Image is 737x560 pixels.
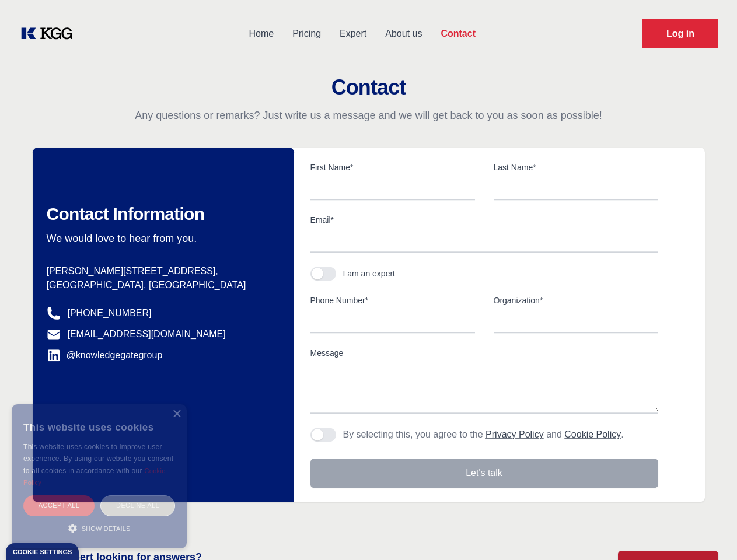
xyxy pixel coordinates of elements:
label: First Name* [310,162,475,173]
div: Decline all [100,495,175,516]
p: [GEOGRAPHIC_DATA], [GEOGRAPHIC_DATA] [47,278,275,292]
label: Phone Number* [310,295,475,306]
p: We would love to hear from you. [47,232,275,246]
div: This website uses cookies [23,413,175,441]
div: Close [172,410,181,419]
label: Email* [310,214,658,226]
a: Cookie Policy [564,429,621,439]
a: KOL Knowledge Platform: Talk to Key External Experts (KEE) [19,24,82,43]
h2: Contact [14,76,723,99]
span: Show details [82,525,131,532]
p: [PERSON_NAME][STREET_ADDRESS], [47,264,275,278]
label: Last Name* [494,162,658,173]
div: Accept all [23,495,95,516]
a: Expert [330,19,376,49]
a: [PHONE_NUMBER] [68,306,152,320]
div: I am an expert [343,268,396,279]
span: This website uses cookies to improve user experience. By using our website you consent to all coo... [23,443,173,475]
a: Request Demo [642,19,718,48]
a: [EMAIL_ADDRESS][DOMAIN_NAME] [68,327,226,341]
button: Let's talk [310,459,658,488]
h2: Contact Information [47,204,275,225]
div: Show details [23,522,175,534]
iframe: Chat Widget [679,504,737,560]
a: About us [376,19,431,49]
a: Home [239,19,283,49]
a: @knowledgegategroup [47,348,163,362]
label: Organization* [494,295,658,306]
p: Any questions or remarks? Just write us a message and we will get back to you as soon as possible! [14,108,723,123]
a: Cookie Policy [23,467,166,486]
div: Cookie settings [13,549,72,555]
p: By selecting this, you agree to the and . [343,428,624,442]
label: Message [310,347,658,359]
a: Pricing [283,19,330,49]
a: Privacy Policy [485,429,544,439]
a: Contact [431,19,485,49]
